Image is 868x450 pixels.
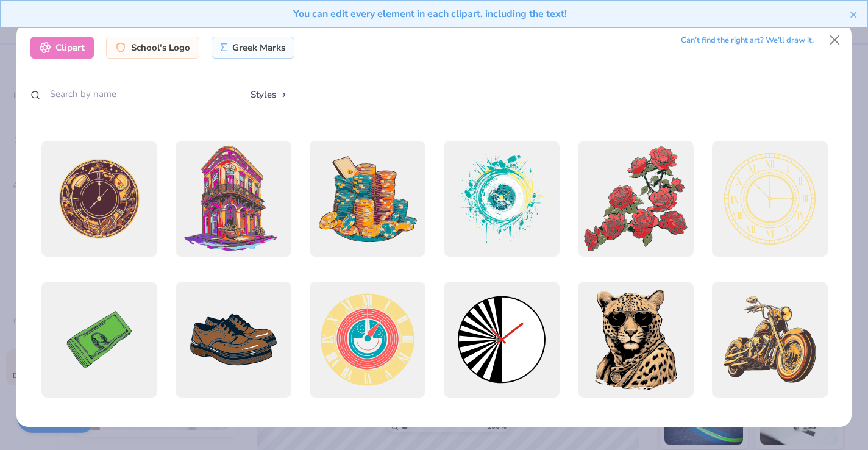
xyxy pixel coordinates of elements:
div: Greek Marks [212,37,295,59]
div: You can edit every element in each clipart, including the text! [10,7,850,21]
div: Can’t find the right art? We’ll draw it. [681,30,814,51]
button: Close [824,29,847,52]
div: School's Logo [106,37,199,59]
input: Search by name [30,83,226,105]
button: close [850,7,858,21]
div: Clipart [30,37,94,59]
button: Styles [238,83,301,106]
